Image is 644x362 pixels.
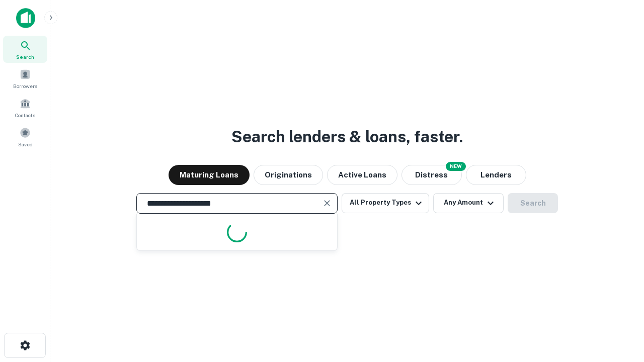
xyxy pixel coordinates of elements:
button: Originations [254,165,323,185]
button: Search distressed loans with lien and other non-mortgage details. [401,165,462,185]
a: Borrowers [3,65,47,92]
a: Contacts [3,94,47,121]
span: Saved [18,140,33,148]
button: Any Amount [433,193,504,213]
a: Saved [3,123,47,150]
span: Search [16,53,34,61]
a: Search [3,36,47,63]
button: All Property Types [342,193,429,213]
div: NEW [446,162,466,171]
img: capitalize-icon.png [16,8,35,28]
span: Borrowers [13,82,37,90]
h3: Search lenders & loans, faster. [231,125,463,149]
button: Clear [320,196,334,210]
button: Active Loans [327,165,397,185]
span: Contacts [15,111,35,119]
button: Maturing Loans [169,165,250,185]
button: Lenders [466,165,526,185]
iframe: Chat Widget [594,282,644,330]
